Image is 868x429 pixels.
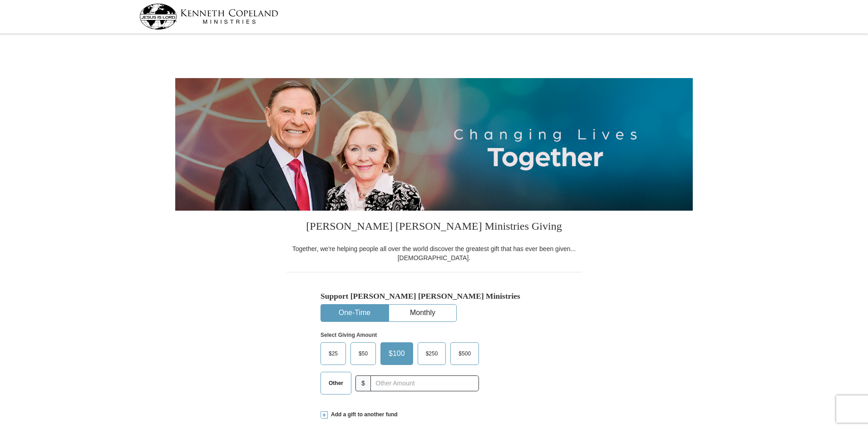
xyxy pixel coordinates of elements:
[324,347,342,360] span: $25
[454,347,475,360] span: $500
[321,305,388,321] button: One-Time
[324,376,348,390] span: Other
[286,211,582,244] h3: [PERSON_NAME] [PERSON_NAME] Ministries Giving
[370,375,479,391] input: Other Amount
[389,305,456,321] button: Monthly
[355,375,371,391] span: $
[421,347,443,360] span: $250
[286,244,582,262] div: Together, we're helping people all over the world discover the greatest gift that has ever been g...
[321,291,547,301] h5: Support [PERSON_NAME] [PERSON_NAME] Ministries
[354,347,372,360] span: $50
[384,347,409,360] span: $100
[321,332,377,338] strong: Select Giving Amount
[328,411,398,419] span: Add a gift to another fund
[139,4,278,30] img: kcm-header-logo.svg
